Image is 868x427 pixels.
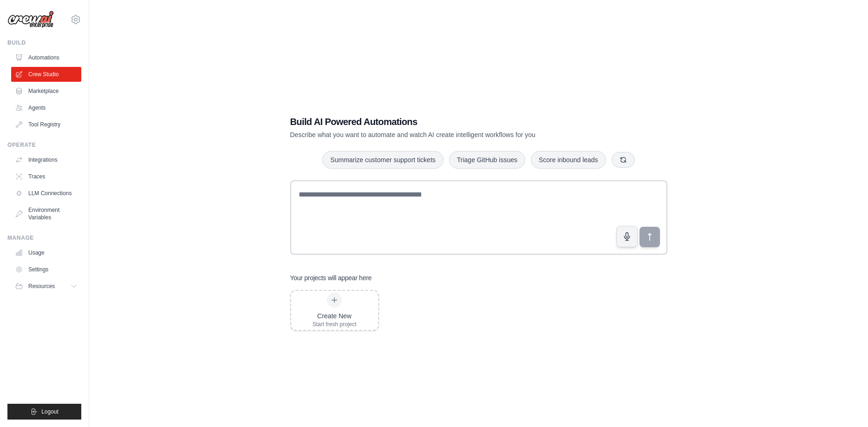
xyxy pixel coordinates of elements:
button: Summarize customer support tickets [322,151,443,169]
span: Resources [28,282,55,290]
div: Manage [7,234,81,242]
a: Environment Variables [11,203,81,225]
button: Logout [7,404,81,420]
h1: Build AI Powered Automations [290,115,602,128]
a: Automations [11,50,81,65]
div: Operate [7,141,81,149]
img: Logo [7,11,54,28]
button: Score inbound leads [531,151,606,169]
button: Triage GitHub issues [449,151,525,169]
div: Start fresh project [313,321,357,328]
button: Get new suggestions [612,152,635,168]
a: Integrations [11,152,81,167]
a: Traces [11,169,81,184]
h3: Your projects will appear here [290,273,372,282]
a: Tool Registry [11,117,81,132]
span: Logout [41,408,59,415]
p: Describe what you want to automate and watch AI create intelligent workflows for you [290,130,602,139]
a: Settings [11,262,81,277]
a: Crew Studio [11,67,81,82]
div: Create New [313,311,357,321]
button: Resources [11,279,81,294]
a: LLM Connections [11,186,81,201]
a: Marketplace [11,84,81,99]
div: Build [7,39,81,46]
a: Agents [11,100,81,115]
a: Usage [11,245,81,260]
button: Click to speak your automation idea [616,226,638,247]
